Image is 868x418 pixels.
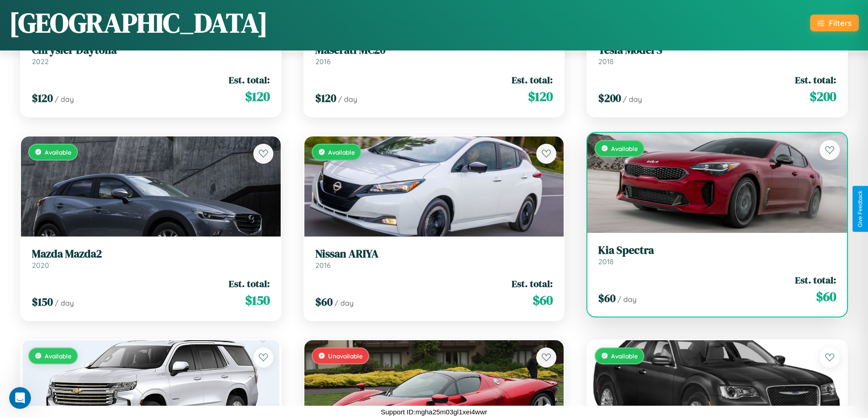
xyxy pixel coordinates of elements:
a: Maserati MC202016 [315,44,553,66]
span: $ 200 [810,87,836,106]
span: 2018 [598,57,614,66]
span: $ 60 [315,294,333,309]
span: Available [611,145,638,152]
span: 2022 [32,57,49,66]
span: $ 150 [32,294,53,309]
span: Est. total: [795,73,836,86]
a: Tesla Model S2018 [598,44,836,66]
span: $ 60 [816,287,836,306]
span: / day [55,298,74,307]
h3: Kia Spectra [598,244,836,257]
h3: Maserati MC20 [315,44,553,57]
h3: Chrysler Daytona [32,44,270,57]
span: / day [334,298,354,307]
span: $ 200 [598,91,621,106]
span: / day [623,95,642,104]
span: 2016 [315,261,331,270]
p: Support ID: mgha25m03gl1xei4wwr [381,406,487,418]
span: / day [55,95,74,104]
span: Unavailable [328,352,363,360]
span: / day [338,95,357,104]
span: 2020 [32,261,49,270]
span: Available [45,352,72,360]
span: Est. total: [229,73,270,86]
span: $ 120 [245,87,270,106]
span: $ 150 [245,291,270,309]
a: Mazda Mazda22020 [32,247,270,270]
span: $ 60 [533,291,553,309]
a: Nissan ARIYA2016 [315,247,553,270]
span: $ 120 [32,91,53,106]
h1: [GEOGRAPHIC_DATA] [9,4,268,41]
span: Available [611,352,638,360]
span: Est. total: [229,277,270,290]
a: Kia Spectra2018 [598,244,836,266]
button: Filters [810,15,859,31]
span: $ 120 [528,87,553,106]
span: $ 60 [598,291,616,306]
span: $ 120 [315,91,336,106]
a: Chrysler Daytona2022 [32,44,270,66]
span: / day [617,295,637,304]
h3: Tesla Model S [598,44,836,57]
div: Give Feedback [857,191,863,227]
h3: Nissan ARIYA [315,247,553,261]
h3: Mazda Mazda2 [32,247,270,261]
span: 2016 [315,57,331,66]
div: Filters [829,18,852,28]
span: Available [45,148,72,156]
span: Available [328,148,355,156]
span: Est. total: [512,277,553,290]
span: 2018 [598,257,614,266]
span: Est. total: [512,73,553,86]
span: Est. total: [795,273,836,287]
iframe: Intercom live chat [9,387,31,409]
